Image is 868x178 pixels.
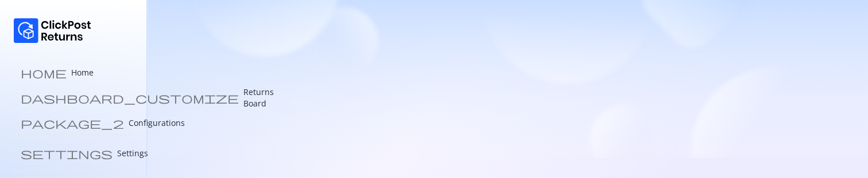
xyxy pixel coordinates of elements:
[21,117,124,129] span: package_2
[14,142,133,165] a: settings Settings
[14,18,91,43] img: Logo
[21,148,113,159] span: settings
[21,92,239,104] span: dashboard_customize
[117,148,148,159] p: Settings
[129,117,185,129] p: Configurations
[14,112,133,135] a: package_2 Configurations
[71,67,94,78] p: Home
[21,67,67,78] span: home
[243,86,274,109] p: Returns Board
[14,61,133,84] a: home Home
[14,86,133,109] a: dashboard_customize Returns Board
